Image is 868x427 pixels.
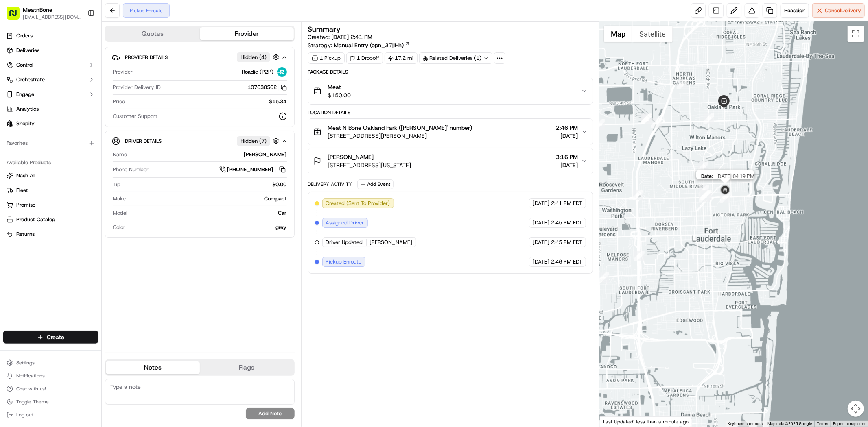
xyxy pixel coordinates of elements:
span: 2:45 PM EDT [551,219,582,227]
button: Map camera controls [848,401,864,417]
span: Provider [113,68,133,76]
span: Notifications [16,373,45,379]
span: [DATE] [533,219,549,227]
button: [PERSON_NAME][STREET_ADDRESS][US_STATE]3:16 PM[DATE] [308,148,593,174]
span: Tip [113,181,120,188]
h3: Summary [308,26,341,33]
span: $150.00 [328,91,351,99]
span: Cancel Delivery [825,7,861,14]
div: 13 [594,119,605,130]
span: Toggle Theme [16,399,49,405]
button: MeatnBone [23,6,52,14]
a: Orders [3,29,98,42]
div: Favorites [3,137,98,150]
button: Create [3,331,98,344]
span: Analytics [16,105,39,113]
span: [PERSON_NAME] [370,239,413,246]
span: Meat [328,83,351,91]
a: Shopify [3,117,98,130]
div: Package Details [308,69,593,75]
button: Reassign [781,3,809,18]
span: Assigned Driver [326,219,364,227]
span: Product Catalog [16,216,55,223]
button: Toggle fullscreen view [848,26,864,42]
button: Notes [106,361,200,374]
span: Deliveries [16,47,39,54]
button: Control [3,59,98,72]
a: Returns [7,231,95,238]
span: Phone Number [113,166,149,173]
span: [PHONE_NUMBER] [227,166,273,173]
span: Price [113,98,125,105]
button: Promise [3,198,98,211]
span: Chat with us! [16,386,46,392]
span: [STREET_ADDRESS][US_STATE] [328,161,411,169]
span: Date : [701,173,713,179]
a: Manual Entry (opn_37jiHh) [334,41,410,49]
a: [PHONE_NUMBER] [219,165,287,174]
div: 8 [633,190,643,200]
img: roadie-logo-v2.jpg [277,67,287,77]
span: 2:41 PM EDT [551,200,582,207]
span: [DATE] [533,258,549,266]
div: Last Updated: less than a minute ago [600,416,692,427]
span: [DATE] [533,239,549,246]
span: [DATE] [556,132,578,140]
img: Google [602,416,629,427]
span: Orders [16,32,33,39]
a: Analytics [3,102,98,115]
span: Make [113,195,126,203]
div: 9 [651,118,662,128]
span: Orchestrate [16,76,45,83]
span: Created: [308,33,373,41]
div: Available Products [3,156,98,169]
span: Name [113,151,127,158]
button: Meat$150.00 [308,78,593,104]
button: Provider DetailsHidden (4) [112,50,288,64]
a: Fleet [7,187,95,194]
div: Strategy: [308,41,410,49]
span: Manual Entry (opn_37jiHh) [334,41,404,49]
div: 11 [641,113,652,124]
span: $15.34 [269,98,287,105]
span: Reassign [784,7,805,14]
a: Promise [7,201,95,209]
span: Meat N Bone Oakland Park ([PERSON_NAME]' number) [328,124,472,132]
div: 6 [598,272,609,283]
div: 17.2 mi [385,52,418,64]
span: [DATE] [533,200,549,207]
button: Product Catalog [3,213,98,226]
span: [DATE] 2:41 PM [332,33,373,41]
div: [PERSON_NAME] [130,151,287,158]
div: 22 [700,190,711,200]
a: Report a map error [833,421,866,426]
span: Returns [16,231,35,238]
span: Roadie (P2P) [242,68,274,76]
div: 24 [720,192,730,203]
span: Log out [16,412,33,418]
button: Add Event [357,179,394,189]
button: Show satellite imagery [632,26,673,42]
span: Color [113,224,125,231]
div: 20 [699,185,709,196]
span: 2:46 PM EDT [551,258,582,266]
span: Create [47,333,64,341]
span: Provider Delivery ID [113,84,161,91]
button: CancelDelivery [812,3,865,18]
button: Fleet [3,184,98,197]
div: grey [129,224,287,231]
button: Log out [3,409,98,420]
button: MeatnBone[EMAIL_ADDRESS][DOMAIN_NAME] [3,3,84,23]
div: 19 [698,161,708,172]
span: Engage [16,91,34,98]
button: Engage [3,88,98,101]
div: $0.00 [124,181,287,188]
button: Flags [200,361,294,374]
span: Driver Updated [326,239,363,246]
span: [EMAIL_ADDRESS][DOMAIN_NAME] [23,14,81,20]
div: Car [131,209,287,217]
button: Keyboard shortcuts [728,421,763,427]
div: 7 [634,251,645,261]
span: Model [113,209,127,217]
